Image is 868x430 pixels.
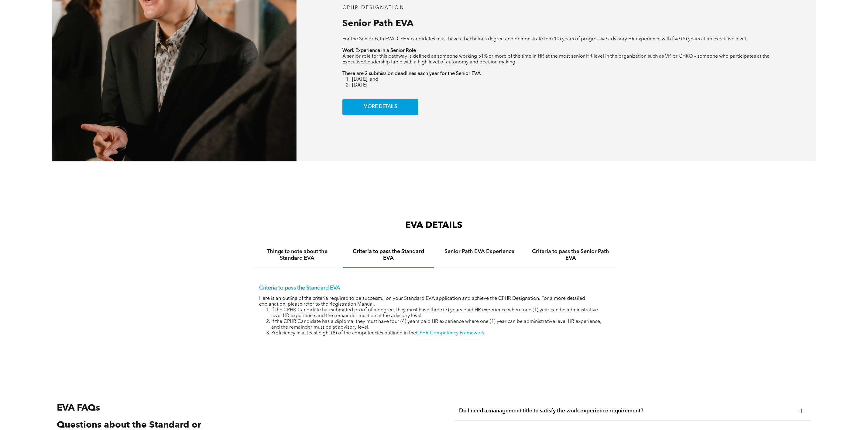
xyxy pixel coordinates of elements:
[342,48,416,53] strong: Work Experience in a Senior Role
[342,5,404,10] span: CPHR DESIGNATION
[352,83,369,88] span: [DATE].
[459,408,795,414] span: Do I need a management title to satisfy the work experience requirement?
[440,248,520,255] h4: Senior Path EVA Experience
[342,99,418,115] a: MORE DETAILS
[361,101,400,113] span: MORE DETAILS
[352,77,378,82] span: [DATE], and
[342,19,413,28] span: Senior Path EVA
[342,71,481,76] strong: There are 2 submission deadlines each year for the Senior EVA
[259,296,609,307] p: Here is an outline of the criteria required to be successful on your Standard EVA application and...
[57,404,100,413] span: EVA FAQs
[531,248,611,262] h4: Criteria to pass the Senior Path EVA
[348,248,429,262] h4: Criteria to pass the Standard EVA
[342,54,770,65] span: A senior role for this pathway is defined as someone working 51% or more of the time in HR at the...
[272,330,609,336] li: Proficiency in at least eight (8) of the competencies outlined in the
[272,319,609,330] li: If the CPHR Candidate has a diploma, they must have four (4) years paid HR experience where one (...
[416,331,485,336] a: CPHR Competency Framework
[257,248,338,262] h4: Things to note about the Standard EVA
[272,307,609,319] li: If the CPHR Candidate has submitted proof of a degree, they must have three (3) years paid HR exp...
[259,285,609,291] p: Criteria to pass the Standard EVA
[406,221,463,230] span: EVA DETAILS
[342,37,747,42] span: For the Senior Path EVA, CPHR candidates must have a bachelor’s degree and demonstrate ten (10) y...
